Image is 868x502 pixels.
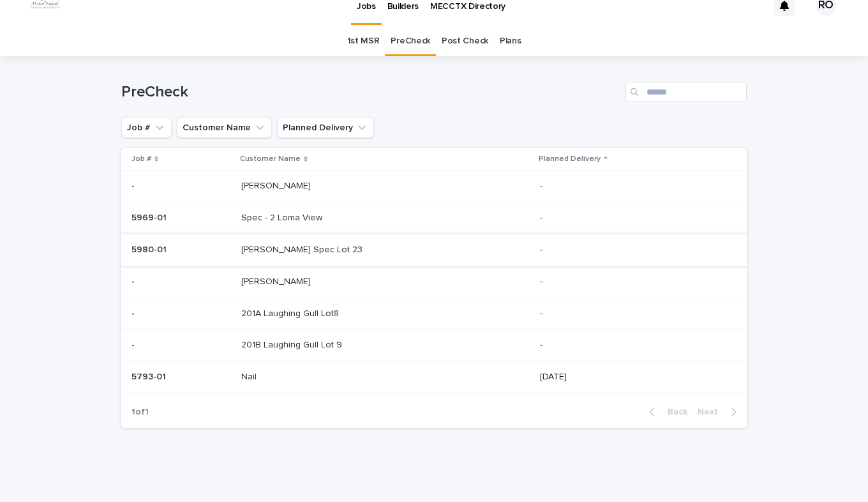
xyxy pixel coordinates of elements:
[121,330,747,361] tr: -- 201B Laughing Gull Lot 9201B Laughing Gull Lot 9 -
[121,361,747,393] tr: 5793-015793-01 NailNail [DATE]
[540,308,726,319] p: -
[539,152,601,166] p: Planned Delivery
[121,202,747,234] tr: 5969-015969-01 Spec - 2 Loma ViewSpec - 2 Loma View -
[131,337,137,351] p: -
[131,178,137,192] p: -
[121,118,172,138] button: Job #
[241,178,313,192] p: [PERSON_NAME]
[698,407,726,416] span: Next
[540,372,726,383] p: [DATE]
[241,306,341,319] p: 201A Laughing Gull Lot8
[241,337,345,351] p: 201B Laughing Gull Lot 9
[121,397,159,428] p: 1 of 1
[131,369,168,383] p: 5793-01
[442,26,488,56] a: Post Check
[639,406,692,418] button: Back
[121,83,620,102] h1: PreCheck
[540,245,726,255] p: -
[131,274,137,287] p: -
[177,118,272,138] button: Customer Name
[625,82,747,102] input: Search
[692,406,747,418] button: Next
[391,26,430,56] a: PreCheck
[241,369,259,383] p: Nail
[540,340,726,351] p: -
[240,152,301,166] p: Customer Name
[241,210,325,224] p: Spec - 2 Loma View
[241,242,365,255] p: [PERSON_NAME] Spec Lot 23
[277,118,374,138] button: Planned Delivery
[121,171,747,202] tr: -- [PERSON_NAME][PERSON_NAME] -
[660,407,687,416] span: Back
[500,26,521,56] a: Plans
[131,152,151,166] p: Job #
[121,234,747,266] tr: 5980-015980-01 [PERSON_NAME] Spec Lot 23[PERSON_NAME] Spec Lot 23 -
[540,277,726,287] p: -
[540,213,726,224] p: -
[121,266,747,298] tr: -- [PERSON_NAME][PERSON_NAME] -
[540,181,726,192] p: -
[131,306,137,319] p: -
[131,242,169,255] p: 5980-01
[121,298,747,330] tr: -- 201A Laughing Gull Lot8201A Laughing Gull Lot8 -
[347,26,380,56] a: 1st MSR
[131,210,169,224] p: 5969-01
[241,274,313,287] p: [PERSON_NAME]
